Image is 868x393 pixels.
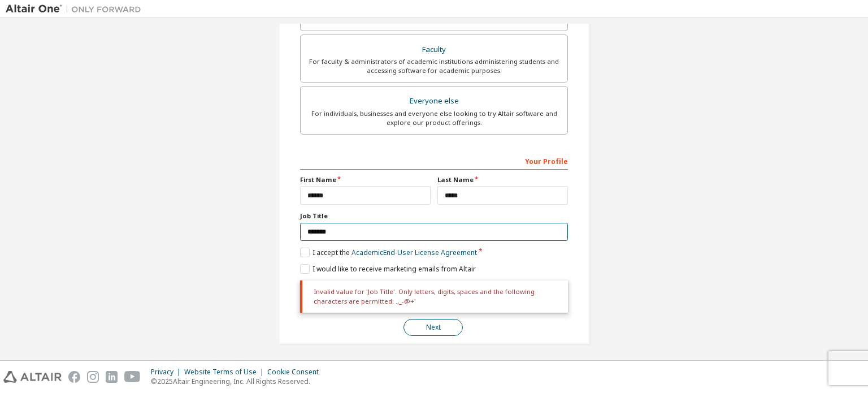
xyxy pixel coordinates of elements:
[307,109,561,127] div: For individuals, businesses and everyone else looking to try Altair software and explore our prod...
[151,368,184,377] div: Privacy
[6,3,147,15] img: Altair One
[106,371,118,383] img: linkedin.svg
[300,264,476,274] label: I would like to receive marketing emails from Altair
[300,175,431,184] label: First Name
[184,368,267,377] div: Website Terms of Use
[437,175,568,184] label: Last Name
[307,57,561,75] div: For faculty & administrators of academic institutions administering students and accessing softwa...
[68,371,80,383] img: facebook.svg
[307,42,561,58] div: Faculty
[307,93,561,109] div: Everyone else
[300,211,568,221] label: Job Title
[300,152,568,170] div: Your Profile
[351,248,477,257] a: Academic End-User License Agreement
[151,377,325,386] p: © 2025 Altair Engineering, Inc. All Rights Reserved.
[300,248,477,257] label: I accept the
[124,371,141,383] img: youtube.svg
[403,319,463,336] button: Next
[87,371,99,383] img: instagram.svg
[3,371,62,383] img: altair_logo.svg
[300,280,568,313] div: Invalid value for 'Job Title'. Only letters, digits, spaces and the following characters are perm...
[267,368,325,377] div: Cookie Consent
